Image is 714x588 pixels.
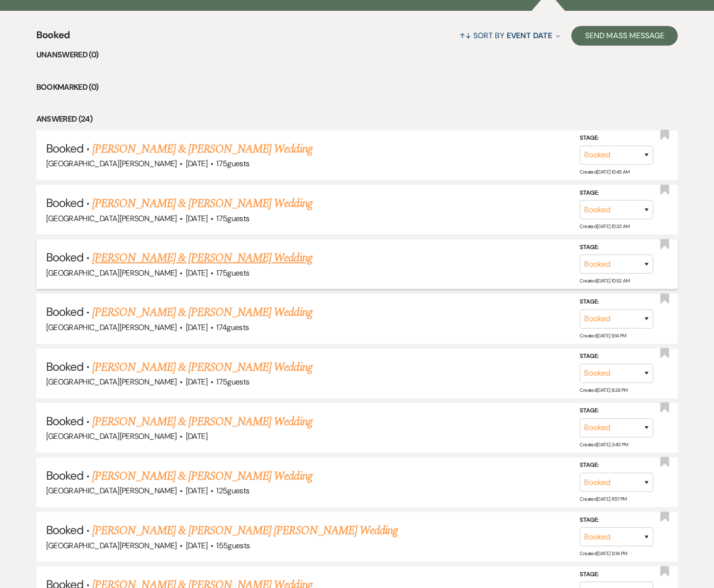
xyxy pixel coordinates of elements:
[46,540,177,551] span: [GEOGRAPHIC_DATA][PERSON_NAME]
[580,496,626,502] span: Created: [DATE] 11:57 PM
[36,81,678,94] li: Bookmarked (0)
[580,460,653,471] label: Stage:
[46,322,177,332] span: [GEOGRAPHIC_DATA][PERSON_NAME]
[46,195,83,210] span: Booked
[92,249,312,267] a: [PERSON_NAME] & [PERSON_NAME] Wedding
[46,413,83,429] span: Booked
[580,441,628,448] span: Created: [DATE] 3:40 PM
[580,278,629,284] span: Created: [DATE] 10:52 AM
[580,242,653,253] label: Stage:
[580,515,653,526] label: Stage:
[46,250,83,265] span: Booked
[186,431,207,441] span: [DATE]
[580,297,653,307] label: Stage:
[46,377,177,387] span: [GEOGRAPHIC_DATA][PERSON_NAME]
[459,30,471,41] span: ↑↓
[216,268,249,278] span: 175 guests
[92,413,312,431] a: [PERSON_NAME] & [PERSON_NAME] Wedding
[216,486,249,496] span: 125 guests
[92,522,398,539] a: [PERSON_NAME] & [PERSON_NAME] [PERSON_NAME] Wedding
[92,195,312,212] a: [PERSON_NAME] & [PERSON_NAME] Wedding
[186,213,207,224] span: [DATE]
[36,113,678,126] li: Answered (24)
[186,268,207,278] span: [DATE]
[580,406,653,416] label: Stage:
[186,377,207,387] span: [DATE]
[507,30,552,41] span: Event Date
[36,27,70,49] span: Booked
[92,467,312,485] a: [PERSON_NAME] & [PERSON_NAME] Wedding
[46,522,83,537] span: Booked
[580,187,653,198] label: Stage:
[46,486,177,496] span: [GEOGRAPHIC_DATA][PERSON_NAME]
[186,540,207,551] span: [DATE]
[216,540,250,551] span: 155 guests
[580,133,653,144] label: Stage:
[46,359,83,374] span: Booked
[580,169,629,175] span: Created: [DATE] 10:45 AM
[580,332,626,338] span: Created: [DATE] 9:14 PM
[46,268,177,278] span: [GEOGRAPHIC_DATA][PERSON_NAME]
[580,223,629,230] span: Created: [DATE] 10:33 AM
[216,158,249,169] span: 175 guests
[36,49,678,61] li: Unanswered (0)
[186,322,207,332] span: [DATE]
[580,351,653,362] label: Stage:
[92,140,312,158] a: [PERSON_NAME] & [PERSON_NAME] Wedding
[46,468,83,483] span: Booked
[92,304,312,321] a: [PERSON_NAME] & [PERSON_NAME] Wedding
[216,377,249,387] span: 175 guests
[580,550,627,557] span: Created: [DATE] 12:14 PM
[216,322,249,332] span: 174 guests
[92,358,312,376] a: [PERSON_NAME] & [PERSON_NAME] Wedding
[46,158,177,169] span: [GEOGRAPHIC_DATA][PERSON_NAME]
[186,158,207,169] span: [DATE]
[571,26,678,46] button: Send Mass Message
[580,569,653,580] label: Stage:
[46,141,83,156] span: Booked
[46,304,83,319] span: Booked
[46,431,177,441] span: [GEOGRAPHIC_DATA][PERSON_NAME]
[456,23,563,49] button: Sort By Event Date
[580,387,627,393] span: Created: [DATE] 8:29 PM
[216,213,249,224] span: 175 guests
[46,213,177,224] span: [GEOGRAPHIC_DATA][PERSON_NAME]
[186,486,207,496] span: [DATE]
